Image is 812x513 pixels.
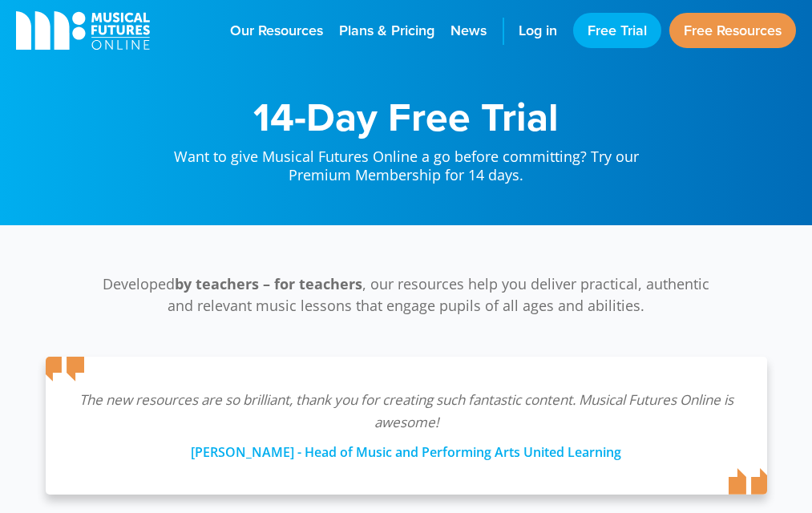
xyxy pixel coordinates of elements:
[339,20,434,42] span: Plans & Pricing
[669,13,796,48] a: Free Resources
[573,13,661,48] a: Free Trial
[519,20,557,42] span: Log in
[94,273,719,317] p: Developed , our resources help you deliver practical, authentic and relevant music lessons that e...
[175,274,362,293] strong: by teachers – for teachers
[230,20,323,42] span: Our Resources
[158,136,655,185] p: Want to give Musical Futures Online a go before committing? Try our Premium Membership for 14 days.
[78,389,735,434] p: The new resources are so brilliant, thank you for creating such fantastic content. Musical Future...
[158,96,655,136] h1: 14-Day Free Trial
[78,434,735,463] div: [PERSON_NAME] - Head of Music and Performing Arts United Learning
[450,20,487,42] span: News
